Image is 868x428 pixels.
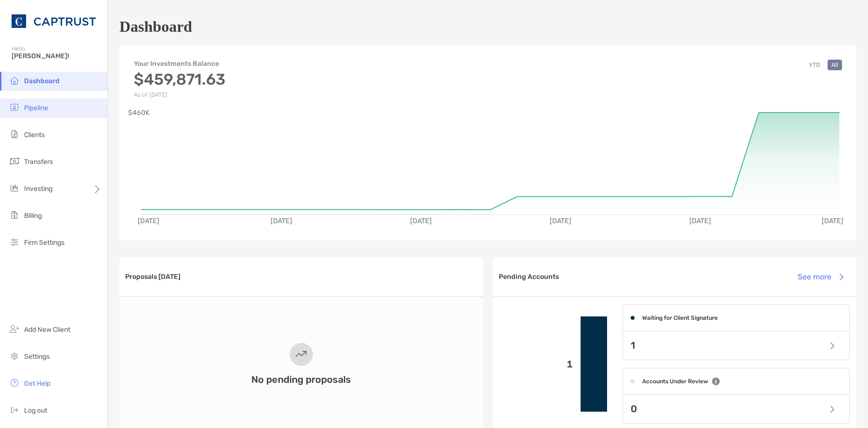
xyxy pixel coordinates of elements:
[9,236,20,248] img: firm-settings icon
[24,158,53,166] span: Transfers
[128,109,150,117] text: $460K
[828,60,842,70] button: All
[9,75,20,86] img: dashboard icon
[550,217,571,225] text: [DATE]
[24,185,52,193] span: Investing
[642,378,708,385] h4: Accounts Under Review
[24,131,45,139] span: Clients
[24,406,47,415] span: Log out
[24,326,70,334] span: Add New Client
[134,91,225,98] p: As of [DATE]
[24,212,42,220] span: Billing
[689,217,711,225] text: [DATE]
[9,377,20,389] img: get-help icon
[24,379,51,388] span: Get Help
[9,155,20,167] img: transfers icon
[499,273,559,281] h3: Pending Accounts
[24,352,50,361] span: Settings
[24,77,60,85] span: Dashboard
[805,60,824,70] button: YTD
[119,18,192,36] h1: Dashboard
[9,350,20,362] img: settings icon
[24,104,48,112] span: Pipeline
[9,182,20,194] img: investing icon
[631,340,635,352] p: 1
[24,239,65,247] span: Firm Settings
[9,128,20,140] img: clients icon
[790,266,851,288] button: See more
[12,52,102,60] span: [PERSON_NAME]!
[501,358,573,370] p: 1
[642,315,718,321] h4: Waiting for Client Signature
[134,60,225,68] h4: Your Investments Balance
[134,70,225,88] h3: $459,871.63
[9,209,20,221] img: billing icon
[822,217,844,225] text: [DATE]
[410,217,432,225] text: [DATE]
[9,101,20,113] img: pipeline icon
[9,323,20,335] img: add_new_client icon
[9,404,20,415] img: logout icon
[138,217,159,225] text: [DATE]
[12,4,96,38] img: CAPTRUST Logo
[125,273,181,281] h3: Proposals [DATE]
[271,217,292,225] text: [DATE]
[251,374,351,385] h3: No pending proposals
[631,403,637,415] p: 0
